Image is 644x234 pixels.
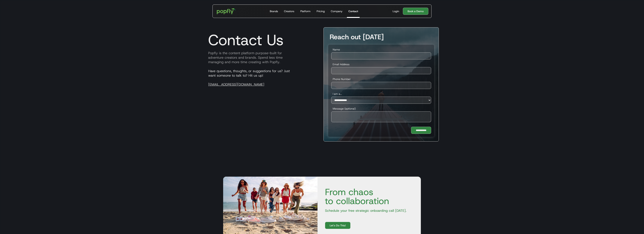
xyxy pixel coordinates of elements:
a: Login [391,9,401,13]
label: Email Address [331,62,431,66]
a: Let's Do This! [325,222,350,229]
p: Have questions, thoughts, or suggestions for us? Just want someone to talk to? Hit us up! [205,69,321,87]
label: Name [331,48,431,51]
a: Creators [282,5,296,18]
a: Company [329,5,344,18]
a: Brands [268,5,280,18]
h4: From chaos to collaboration [322,187,416,205]
a: Book a Demo [403,8,428,15]
label: I am a... [331,92,431,96]
strong: Reach out [DATE] [330,32,384,41]
h1: Contact Us [205,31,284,49]
div: Brands [270,9,278,13]
div: Pricing [317,9,325,13]
a: home [214,6,238,17]
p: Schedule your free strategic onboarding call [DATE]. [322,208,416,213]
label: Phone Number [331,77,431,81]
a: [EMAIL_ADDRESS][DOMAIN_NAME] [208,82,264,87]
a: Pricing [315,5,326,18]
label: Message (optional) [331,107,431,110]
a: Contact [347,5,360,18]
p: Popfly is the content platform purpose-built for adventure creators and brands. Spend less time m... [205,51,321,64]
div: Company [331,9,342,13]
div: Creators [284,9,294,13]
div: Contact [348,9,358,13]
div: Login [393,9,399,13]
a: Platform [299,5,312,18]
div: Platform [300,9,311,13]
form: Demo Conversion Touchpoint [328,45,434,137]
